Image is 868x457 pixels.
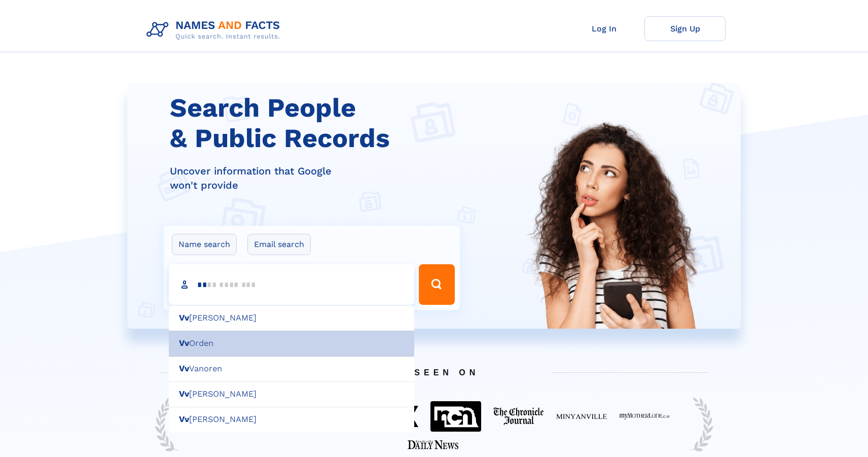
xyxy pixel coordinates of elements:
[179,364,189,373] b: Vv
[644,16,726,41] a: Sign Up
[408,440,458,449] img: Featured on Starkville Daily News
[169,407,414,433] div: [PERSON_NAME]
[142,16,288,44] img: Logo Names and Facts
[145,356,723,390] span: AS SEEN ON
[170,93,466,154] h1: Search People & Public Records
[170,164,466,192] div: Uncover information that Google won't provide
[169,305,414,331] div: [PERSON_NAME]
[179,338,189,348] b: Vv
[520,119,708,379] img: Search People and Public records
[179,414,189,424] b: Vv
[419,264,454,305] button: Search Button
[169,356,414,382] div: Vanoren
[690,397,713,452] img: Trust Reef
[169,331,414,357] div: Orden
[563,16,644,41] a: Log In
[247,234,311,255] label: Email search
[430,401,481,431] img: Featured on NCN
[493,407,544,426] img: Featured on The Chronicle Journal
[179,389,189,399] b: Vv
[169,381,414,407] div: [PERSON_NAME]
[619,413,670,420] img: Featured on My Mother Lode
[169,264,414,305] input: search input
[179,313,189,323] b: Vv
[172,234,237,255] label: Name search
[556,413,607,420] img: Featured on Minyanville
